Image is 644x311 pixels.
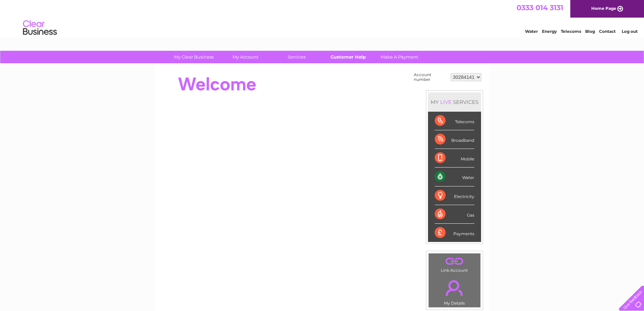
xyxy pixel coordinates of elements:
[428,274,481,308] td: My Details
[435,149,474,168] div: Mobile
[430,276,479,300] a: .
[320,51,376,63] a: Customer Help
[435,186,474,205] div: Electricity
[163,4,482,33] div: Clear Business is a trading name of Verastar Limited (registered in [GEOGRAPHIC_DATA] No. 3667643...
[166,51,222,63] a: My Clear Business
[23,18,57,38] img: logo.png
[217,51,273,63] a: My Account
[372,51,427,63] a: Make A Payment
[430,255,479,267] a: .
[412,71,449,84] td: Account number
[435,112,474,130] div: Telecoms
[435,224,474,242] div: Payments
[435,130,474,149] div: Broadband
[542,29,557,34] a: Energy
[439,99,453,105] div: LIVE
[622,29,638,34] a: Log out
[585,29,595,34] a: Blog
[428,253,481,274] td: Link Account
[435,205,474,224] div: Gas
[599,29,616,34] a: Contact
[517,3,563,12] a: 0333 014 3131
[561,29,581,34] a: Telecoms
[435,168,474,186] div: Water
[269,51,325,63] a: Services
[428,92,481,112] div: MY SERVICES
[525,29,538,34] a: Water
